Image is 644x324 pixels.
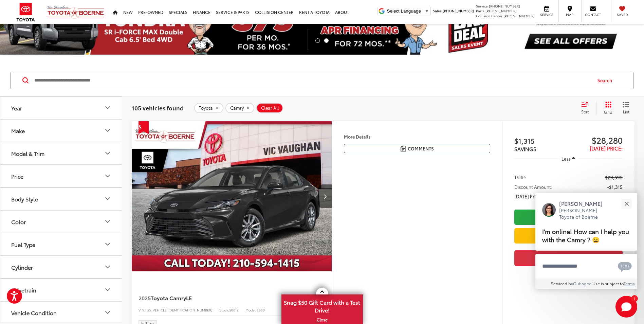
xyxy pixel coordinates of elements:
[514,174,526,181] span: TSRP:
[225,103,254,113] button: remove Camry
[0,256,123,278] button: CylinderCylinder
[344,134,490,139] h4: More Details
[104,149,112,157] div: Model & Trim
[131,121,332,272] img: 2025 Toyota Camry LE
[433,8,442,13] span: Sales
[245,307,257,312] span: Model:
[387,8,421,14] span: Select Language
[578,101,596,115] button: Select sort value
[485,8,517,13] span: [PHONE_NUMBER]
[476,3,488,8] span: Service
[256,103,283,113] button: Clear All
[11,241,35,248] div: Fuel Type
[607,183,623,190] span: -$1,315
[514,210,623,225] a: Check Availability
[344,144,490,153] button: Comments
[408,145,434,152] span: Comments
[257,307,265,312] span: 2559
[104,240,112,248] div: Fuel Type
[568,135,623,145] span: $28,280
[11,309,57,316] div: Vehicle Condition
[443,8,474,13] span: [PHONE_NUMBER]
[623,109,629,114] span: List
[615,296,637,318] svg: Start Chat
[585,12,601,17] span: Contact
[131,121,332,272] div: 2025 Toyota Camry LE 0
[559,207,609,220] p: [PERSON_NAME] Toyota of Boerne
[558,152,579,165] button: Less
[596,101,618,115] button: Grid View
[11,196,38,202] div: Body Style
[514,193,541,200] span: [DATE] Price:
[0,233,123,255] button: Fuel TypeFuel Type
[261,105,279,111] span: Clear All
[139,307,145,312] span: VIN:
[605,174,623,181] span: $29,595
[104,263,112,271] div: Cylinder
[0,211,123,233] button: ColorColor
[132,104,184,112] span: 105 vehicles found
[151,294,186,302] span: Toyota Camry
[229,307,239,312] span: 50012
[104,104,112,112] div: Year
[503,13,535,18] span: [PHONE_NUMBER]
[34,72,591,89] input: Search by Make, Model, or Keyword
[0,302,123,324] button: Vehicle ConditionVehicle Condition
[0,188,123,210] button: Body StyleBody Style
[11,264,33,270] div: Cylinder
[186,294,192,302] span: LE
[104,308,112,317] div: Vehicle Condition
[633,297,635,300] span: 1
[47,5,105,19] img: Vic Vaughan Toyota of Boerne
[104,286,112,294] div: Drivetrain
[318,184,332,208] button: Next image
[282,295,362,316] span: Snag $50 Gift Card with a Test Drive!
[615,296,637,318] button: Toggle Chat Window
[591,72,622,89] button: Search
[0,142,123,164] button: Model & TrimModel & Trim
[145,307,213,312] span: [US_VEHICLE_IDENTIFICATION_NUMBER]
[139,294,151,302] span: 2025
[624,281,635,286] a: Terms
[11,105,22,111] div: Year
[131,121,332,272] a: 2025 Toyota Camry LE2025 Toyota Camry LE2025 Toyota Camry LE2025 Toyota Camry LE
[539,12,554,17] span: Service
[199,105,213,111] span: Toyota
[618,261,632,272] svg: Text
[581,109,589,114] span: Sort
[616,258,634,274] button: Chat with SMS
[535,193,637,289] div: Close[PERSON_NAME][PERSON_NAME] Toyota of BoerneI'm online! How can I help you with the Camry ? 😀...
[535,254,637,278] textarea: Type your message
[0,165,123,187] button: PricePrice
[11,218,26,225] div: Color
[104,126,112,134] div: Make
[194,103,223,113] button: remove Toyota
[514,228,623,244] a: Value Your Trade
[615,12,630,17] span: Saved
[11,150,44,157] div: Model & Trim
[514,183,552,190] span: Discount Amount:
[559,200,609,207] p: [PERSON_NAME]
[104,217,112,226] div: Color
[139,294,301,302] a: 2025Toyota CamryLE
[387,8,429,14] a: Select Language​
[11,287,36,293] div: Drivetrain
[562,12,577,17] span: Map
[219,307,229,312] span: Stock:
[618,101,634,115] button: List View
[619,196,634,211] button: Close
[0,279,123,301] button: DrivetrainDrivetrain
[11,173,23,179] div: Price
[514,145,536,152] span: SAVINGS
[489,3,520,8] span: [PHONE_NUMBER]
[425,8,429,14] span: ▼
[476,13,502,18] span: Collision Center
[139,121,149,134] span: Get Price Drop Alert
[104,195,112,203] div: Body Style
[476,8,484,13] span: Parts
[592,281,624,286] span: Use is subject to
[230,105,244,111] span: Camry
[514,136,569,146] span: $1,315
